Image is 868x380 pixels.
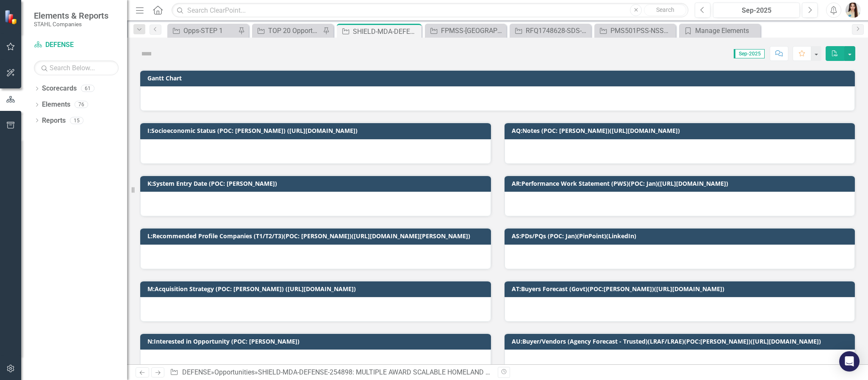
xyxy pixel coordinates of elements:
div: FPMSS-[GEOGRAPHIC_DATA]-SEAPORT-242467 (FINANCIAL AND PROGRAM MANAGEMENT SUPPORT SERVICES FPMSS (... [441,25,504,36]
a: Reports [42,116,66,126]
button: Search [644,4,686,16]
div: SHIELD-MDA-DEFENSE-254898: MULTIPLE AWARD SCALABLE HOMELAND INNOVATIVE ENTERPRISE LAYERED DEFENSE... [258,368,810,376]
h3: L:Recommended Profile Companies (T1/T2/T3)(POC: [PERSON_NAME])([URL][DOMAIN_NAME][PERSON_NAME]) [147,233,487,239]
div: RFQ1748628-SDS-PC-RFI-GSA (PC - Service Desk Services - MRAS) [526,25,589,36]
h3: AQ:Notes (POC: [PERSON_NAME])([URL][DOMAIN_NAME]) [512,127,851,134]
a: Manage Elements [681,25,758,36]
div: Sep-2025 [716,6,797,16]
a: Opps-STEP 1 [169,25,236,36]
div: Opps-STEP 1 [183,25,236,36]
a: TOP 20 Opportunities ([DATE] Process) [254,25,321,36]
div: Manage Elements [695,25,758,36]
div: PMS501PSS-NSSC-SEAPORT-240845 (PMS 501 PROFESSIONAL SUPPORT SERVICES (SEAPORT NXG)) [610,25,674,36]
button: Sep-2025 [713,3,800,18]
a: Scorecards [42,84,77,94]
h3: AR:Performance Work Statement (PWS)(POC: Jan)([URL][DOMAIN_NAME]) [512,180,851,187]
div: TOP 20 Opportunities ([DATE] Process) [268,25,321,36]
a: DEFENSE [34,40,119,50]
a: Opportunities [214,368,255,376]
img: Not Defined [140,47,153,61]
h3: M:Acquisition Strategy (POC: [PERSON_NAME]) ([URL][DOMAIN_NAME]) [147,286,487,292]
span: Sep-2025 [734,49,765,58]
div: 76 [75,101,88,108]
h3: N:Interested in Opportunity (POC: [PERSON_NAME]) [147,338,487,344]
a: PMS501PSS-NSSC-SEAPORT-240845 (PMS 501 PROFESSIONAL SUPPORT SERVICES (SEAPORT NXG)) [596,25,674,36]
div: Open Intercom Messenger [839,351,860,372]
div: 15 [70,117,83,124]
a: RFQ1748628-SDS-PC-RFI-GSA (PC - Service Desk Services - MRAS) [512,25,589,36]
input: Search ClearPoint... [172,3,688,18]
a: DEFENSE [182,368,211,376]
h3: AS:PDs/PQs (POC: Jan)(PinPoint)(LinkedIn) [512,233,851,239]
img: Janieva Castro [846,3,861,18]
img: ClearPoint Strategy [4,10,19,25]
h3: Gantt Chart [147,75,851,81]
input: Search Below... [34,61,119,75]
span: Search [656,6,674,13]
h3: AT:Buyers Forecast (Govt)(POC:[PERSON_NAME])([URL][DOMAIN_NAME]) [512,286,851,292]
div: » » [170,368,491,377]
span: Elements & Reports [34,11,108,21]
h3: AU:Buyer/Vendors (Agency Forecast - Trusted)(LRAF/LRAE)(POC:[PERSON_NAME])([URL][DOMAIN_NAME]) [512,338,851,344]
small: STAHL Companies [34,21,108,28]
a: Elements [42,100,70,110]
h3: K:System Entry Date (POC: [PERSON_NAME]) [147,180,487,187]
div: 61 [81,85,94,92]
a: FPMSS-[GEOGRAPHIC_DATA]-SEAPORT-242467 (FINANCIAL AND PROGRAM MANAGEMENT SUPPORT SERVICES FPMSS (... [427,25,504,36]
div: SHIELD-MDA-DEFENSE-254898: MULTIPLE AWARD SCALABLE HOMELAND INNOVATIVE ENTERPRISE LAYERED DEFENSE... [353,26,419,37]
h3: I:Socioeconomic Status (POC: [PERSON_NAME]) ([URL][DOMAIN_NAME]) [147,127,487,134]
